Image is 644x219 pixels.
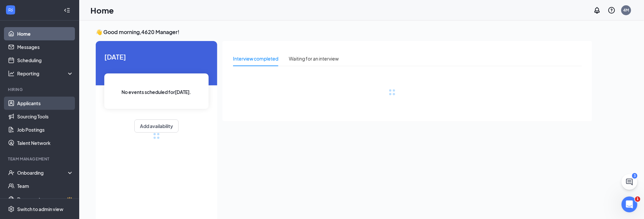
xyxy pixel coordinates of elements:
span: No events scheduled for [DATE] . [122,88,191,96]
h1: Home [90,5,114,16]
div: Interview completed [233,55,278,62]
div: 3 [632,173,637,179]
div: 4M [624,7,629,13]
svg: Collapse [64,7,70,14]
button: Add availability [134,119,179,133]
iframe: Intercom live chat [622,197,637,212]
a: Sourcing Tools [17,110,74,123]
svg: ChatActive [626,178,633,186]
svg: Notifications [593,6,601,14]
a: Applicants [17,97,74,110]
svg: Analysis [8,70,15,77]
a: Messages [17,40,74,54]
svg: WorkstreamLogo [7,7,14,13]
svg: Settings [8,206,15,212]
a: Talent Network [17,136,74,150]
svg: QuestionInfo [608,6,616,14]
span: [DATE] [104,52,209,62]
div: Hiring [8,87,72,92]
a: DocumentsCrown [17,193,74,206]
button: ChatActive [622,174,637,190]
svg: UserCheck [8,169,15,176]
div: Switch to admin view [17,206,63,212]
span: 1 [635,197,640,202]
a: Team [17,179,74,193]
div: loading meetings... [153,133,160,139]
a: Scheduling [17,54,74,67]
a: Home [17,27,74,40]
div: Waiting for an interview [289,55,339,62]
div: Onboarding [17,169,68,176]
div: Team Management [8,156,72,162]
h3: 👋 Good morning, 4620 Manager ! [96,28,592,36]
a: Job Postings [17,123,74,136]
div: Reporting [17,70,74,77]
